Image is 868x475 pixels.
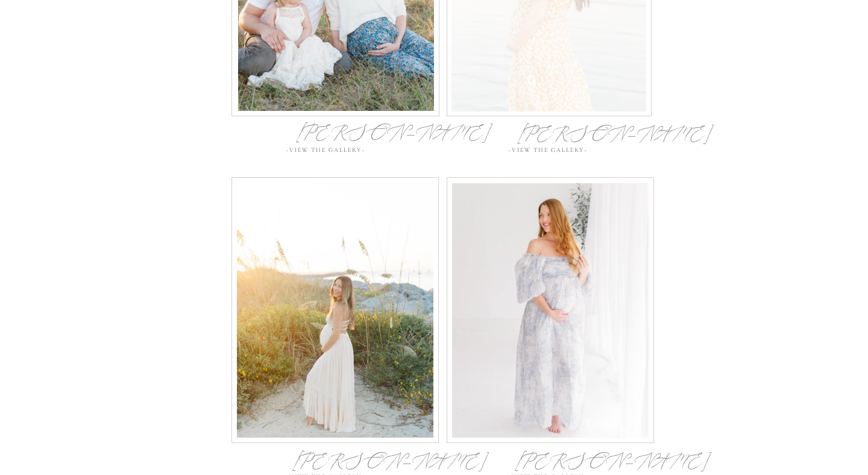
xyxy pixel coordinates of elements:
a: [PERSON_NAME] [517,121,582,146]
a: [PERSON_NAME] [292,448,364,473]
a: [PERSON_NAME] [515,448,587,473]
a: ~View the gallery~ [508,147,593,154]
a: [PERSON_NAME] [296,120,360,142]
a: ~View the gallery~ [286,147,371,154]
